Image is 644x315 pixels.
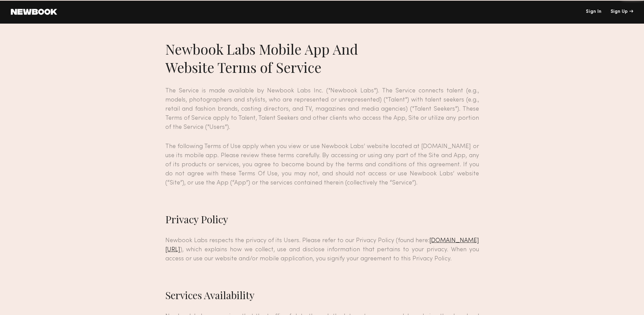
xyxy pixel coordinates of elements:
p: Newbook Labs respects the privacy of its Users. Please refer to our Privacy Policy (found here: )... [165,236,479,263]
div: Sign Up [611,9,633,14]
h2: Privacy Policy [165,212,479,226]
p: The following Terms of Use apply when you view or use Newbook Labs’ website located at [DOMAIN_NA... [165,142,479,188]
a: Sign In [586,9,601,14]
p: The Service is made available by Newbook Labs Inc. ("Newbook Labs"). The Service connects talent ... [165,86,479,132]
h2: Services Availability [165,288,479,302]
h1: Newbook Labs Mobile App And Website Terms of Service [165,40,479,76]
